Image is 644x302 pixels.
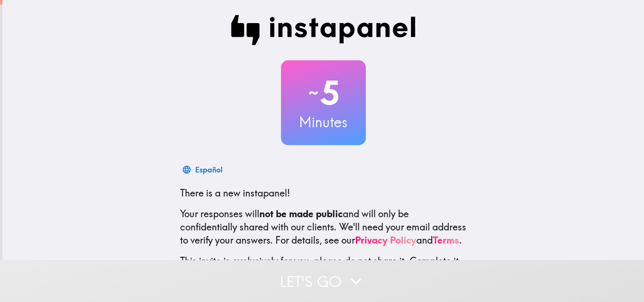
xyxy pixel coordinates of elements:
[433,234,459,246] a: Terms
[307,79,320,107] span: ~
[355,234,416,246] a: Privacy Policy
[281,112,366,132] h3: Minutes
[231,15,416,45] img: Instapanel
[180,160,226,179] button: Español
[259,208,343,220] b: not be made public
[180,187,290,199] span: There is a new instapanel!
[281,73,366,112] h2: 5
[180,254,467,281] p: This invite is exclusively for you, please do not share it. Complete it soon because spots are li...
[195,163,223,176] div: Español
[180,207,467,247] p: Your responses will and will only be confidentially shared with our clients. We'll need your emai...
